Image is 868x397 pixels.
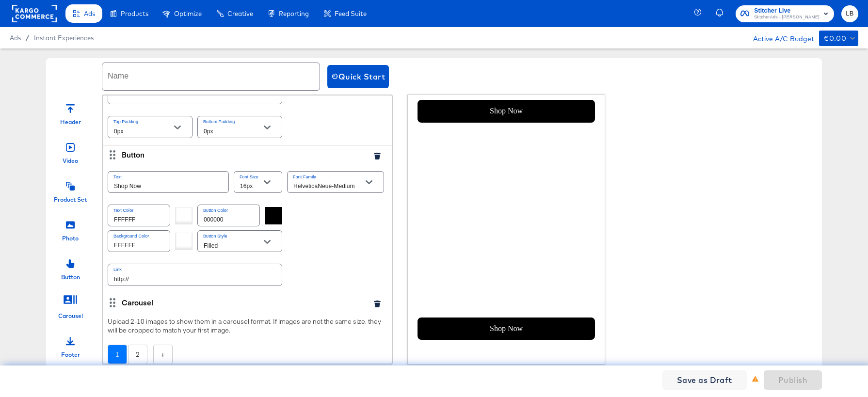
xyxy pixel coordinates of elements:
button: Open [260,175,274,190]
button: Stitcher LiveStitcherAds - [PERSON_NAME] [736,5,834,22]
span: Quick Start [331,70,385,83]
span: Creative [227,10,253,17]
span: Shop Now [490,323,523,334]
button: Open [170,120,185,135]
div: Button [61,273,80,281]
span: Shop Now [490,106,523,117]
span: Products [121,10,148,17]
div: Photo [62,234,79,242]
div: Video [63,157,78,165]
span: Stitcher Live [754,6,820,16]
div: Header [60,118,81,126]
div: Button [122,149,365,159]
button: Quick Start [327,65,389,88]
button: LB [841,5,858,22]
div: Footer [61,350,80,359]
div: + [153,345,173,364]
span: Ads [10,34,21,42]
div: 2 [128,345,147,365]
span: LB [845,8,854,19]
span: StitcherAds - [PERSON_NAME] [754,14,820,21]
div: Upload 2-10 images to show them in a carousel format. If images are not the same size, they will ... [108,317,387,335]
button: €0.00 [819,31,858,46]
span: Optimize [174,10,202,17]
button: Open [260,120,274,135]
div: 1 [108,345,127,365]
div: Carousel [122,297,365,307]
span: Ads [84,10,95,17]
span: Reporting [279,10,309,17]
div: Product Set [54,195,87,204]
span: / [21,34,34,42]
button: Save as Draft [662,370,747,390]
span: Save as Draft [677,373,732,387]
a: Instant Experiences [34,34,94,42]
button: Open [260,235,274,249]
div: €0.00 [824,32,846,45]
span: Feed Suite [335,10,367,17]
div: Active A/C Budget [743,31,814,45]
div: Carousel [58,312,83,320]
button: Open [362,175,376,190]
